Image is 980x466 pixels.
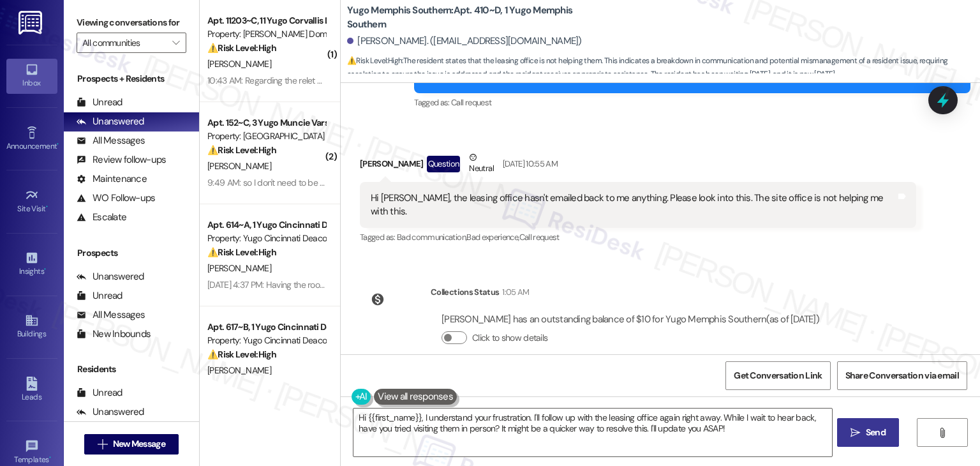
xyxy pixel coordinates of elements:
[6,59,57,93] a: Inbox
[207,58,271,70] span: [PERSON_NAME]
[44,265,46,274] span: •
[207,320,325,334] div: Apt. 617~B, 1 Yugo Cincinnati Deacon
[84,434,179,455] button: New Message
[207,232,325,245] div: Property: Yugo Cincinnati Deacon
[207,349,276,360] strong: ⚠️ Risk Level: High
[77,96,122,109] div: Unread
[82,33,166,53] input: All communities
[207,218,325,232] div: Apt. 614~A, 1 Yugo Cincinnati Deacon
[360,228,916,246] div: Tagged as:
[207,42,276,54] strong: ⚠️ Risk Level: High
[77,289,122,303] div: Unread
[347,56,402,66] strong: ⚠️ Risk Level: High
[57,140,59,149] span: •
[77,134,145,147] div: All Messages
[77,211,126,224] div: Escalate
[77,386,122,400] div: Unread
[207,334,325,347] div: Property: Yugo Cincinnati Deacon
[77,270,144,283] div: Unanswered
[207,144,276,156] strong: ⚠️ Risk Level: High
[207,365,271,376] span: [PERSON_NAME]
[431,285,499,299] div: Collections Status
[207,177,496,188] div: 9:49 AM: so I don't need to be reach out by anyone from the facility thank you.
[427,156,461,172] div: Question
[77,405,144,419] div: Unanswered
[466,151,496,177] div: Neutral
[113,437,165,451] span: New Message
[207,75,347,86] div: 10:43 AM: Regarding the relet process
[499,285,529,299] div: 1:05 AM
[77,308,145,322] div: All Messages
[207,27,325,41] div: Property: [PERSON_NAME] Domain
[500,157,558,170] div: [DATE] 10:55 AM
[64,363,199,376] div: Residents
[837,361,967,390] button: Share Conversation via email
[207,160,271,172] span: [PERSON_NAME]
[6,247,57,282] a: Insights •
[77,115,144,128] div: Unanswered
[414,93,970,112] div: Tagged as:
[77,327,151,341] div: New Inbounds
[207,262,271,274] span: [PERSON_NAME]
[353,409,831,456] textarea: To enrich screen reader interactions, please activate Accessibility in Grammarly extension settings
[451,97,491,108] span: Call request
[64,246,199,260] div: Prospects
[850,428,860,438] i: 
[77,13,186,33] label: Viewing conversations for
[19,11,45,34] img: ResiDesk Logo
[207,14,325,27] div: Apt. 11203~C, 11 Yugo Corvallis Domain
[207,116,325,130] div: Apt. 152~C, 3 Yugo Muncie Varsity House
[64,72,199,86] div: Prospects + Residents
[837,418,899,447] button: Send
[360,151,916,182] div: [PERSON_NAME]
[207,246,276,258] strong: ⚠️ Risk Level: High
[98,439,107,449] i: 
[371,192,896,219] div: Hi [PERSON_NAME], the leasing office hasn't emailed back to me anything. Please look into this. T...
[6,373,57,407] a: Leads
[6,310,57,344] a: Buildings
[472,331,547,345] label: Click to show details
[347,4,602,31] b: Yugo Memphis Southern: Apt. 410~D, 1 Yugo Memphis Southern
[937,428,947,438] i: 
[77,192,155,205] div: WO Follow-ups
[725,361,830,390] button: Get Conversation Link
[397,232,466,243] span: Bad communication ,
[172,38,179,48] i: 
[347,34,582,48] div: [PERSON_NAME]. ([EMAIL_ADDRESS][DOMAIN_NAME])
[866,426,886,439] span: Send
[845,369,959,382] span: Share Conversation via email
[49,453,51,462] span: •
[442,313,819,326] div: [PERSON_NAME] has an outstanding balance of $10 for Yugo Memphis Southern (as of [DATE])
[466,232,519,243] span: Bad experience ,
[46,202,48,211] span: •
[77,172,147,186] div: Maintenance
[207,130,325,143] div: Property: [GEOGRAPHIC_DATA]
[347,54,980,82] span: : The resident states that the leasing office is not helping them. This indicates a breakdown in ...
[77,153,166,167] div: Review follow-ups
[6,184,57,219] a: Site Visit •
[734,369,822,382] span: Get Conversation Link
[519,232,560,243] span: Call request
